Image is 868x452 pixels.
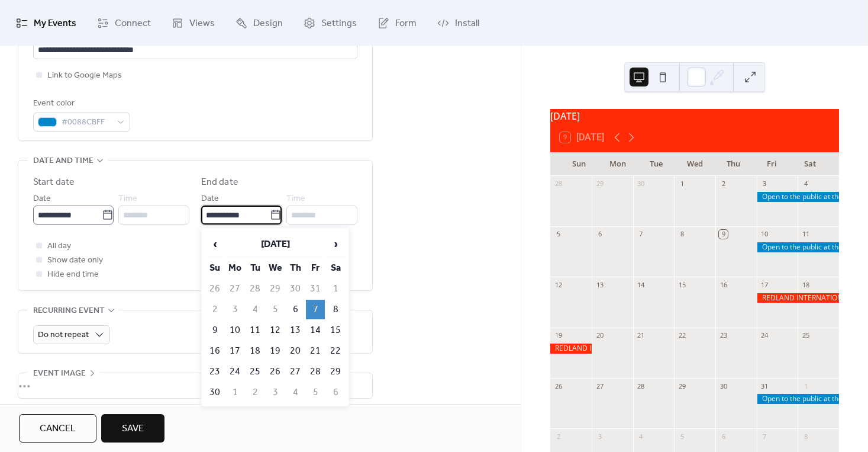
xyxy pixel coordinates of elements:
div: Fri [753,152,791,176]
div: 5 [554,230,563,239]
a: Design [227,5,292,41]
div: 16 [719,280,728,289]
div: REDLAND INTERNATIONAL ORCHID FESTIVAL [757,293,839,303]
div: Event color [33,97,128,111]
div: 31 [760,382,769,390]
td: 6 [326,383,345,402]
div: End date [201,175,238,190]
span: Design [253,14,283,33]
div: Tue [637,152,675,176]
div: 3 [760,179,769,188]
div: 2 [554,432,563,441]
div: 12 [554,280,563,289]
td: 26 [205,279,224,299]
div: 23 [719,331,728,340]
th: Mo [225,258,244,278]
td: 27 [286,362,305,382]
div: 13 [595,280,604,289]
span: My Events [34,14,76,33]
span: #0088CBFF [62,116,111,130]
div: 4 [637,432,646,441]
span: Event image [33,367,86,381]
div: 2 [719,179,728,188]
td: 27 [225,279,244,299]
div: 19 [554,331,563,340]
a: Form [369,5,425,41]
td: 19 [266,341,285,361]
div: 22 [677,331,686,340]
div: Sat [791,152,830,176]
td: 3 [225,300,244,319]
td: 28 [306,362,325,382]
div: ••• [18,373,372,398]
div: 30 [719,382,728,390]
div: 7 [637,230,646,239]
td: 9 [205,320,224,340]
div: 25 [801,331,810,340]
div: Start date [33,175,75,190]
span: › [327,232,344,256]
a: My Events [7,5,85,41]
div: 9 [719,230,728,239]
td: 1 [326,279,345,299]
th: Fr [306,258,325,278]
td: 18 [246,341,264,361]
a: Views [163,5,224,41]
div: Mon [598,152,637,176]
div: 17 [760,280,769,289]
div: 7 [760,432,769,441]
div: 30 [637,179,646,188]
span: Show date only [47,254,103,268]
div: 24 [760,331,769,340]
a: Settings [295,5,366,41]
div: [DATE] [550,109,839,123]
td: 17 [225,341,244,361]
div: Thu [714,152,753,176]
div: 15 [677,280,686,289]
span: Save [122,422,144,436]
div: Open to the public at the nursery from 9:00 AM to 3:00 PM. [757,394,839,404]
a: Install [428,5,488,41]
td: 24 [225,362,244,382]
td: 5 [306,383,325,402]
td: 2 [205,300,224,319]
td: 7 [306,300,325,319]
td: 5 [266,300,285,319]
span: Install [455,14,479,33]
th: Tu [246,258,264,278]
span: Cancel [40,422,76,436]
div: 8 [801,432,810,441]
div: REDLAND INTERNATIONAL ORCHID FESTIVAL [550,344,592,354]
div: 1 [801,382,810,390]
span: Do not repeat [38,327,89,343]
th: Th [286,258,305,278]
div: 29 [677,382,686,390]
td: 1 [225,383,244,402]
td: 6 [286,300,305,319]
td: 23 [205,362,224,382]
td: 4 [246,300,264,319]
td: 20 [286,341,305,361]
td: 14 [306,320,325,340]
div: 18 [801,280,810,289]
div: 5 [677,432,686,441]
td: 25 [246,362,264,382]
div: 10 [760,230,769,239]
button: Save [101,414,164,443]
td: 4 [286,383,305,402]
a: Connect [88,5,160,41]
div: 28 [637,382,646,390]
td: 21 [306,341,325,361]
div: 14 [637,280,646,289]
div: 21 [637,331,646,340]
span: Link to Google Maps [47,69,122,83]
td: 12 [266,320,285,340]
td: 13 [286,320,305,340]
div: 3 [595,432,604,441]
span: All day [47,239,71,254]
div: 28 [554,179,563,188]
td: 29 [326,362,345,382]
span: Date [33,192,51,206]
div: 27 [595,382,604,390]
div: Wed [676,152,714,176]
